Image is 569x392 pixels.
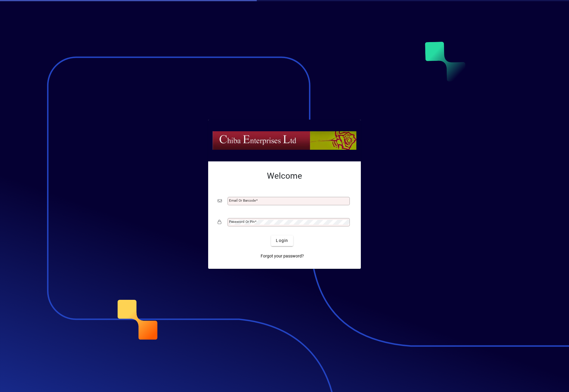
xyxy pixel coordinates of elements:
[229,198,256,203] mat-label: Email or Barcode
[271,235,293,246] button: Login
[229,220,255,224] mat-label: Password or Pin
[258,251,306,262] a: Forgot your password?
[218,171,351,181] h2: Welcome
[276,237,288,244] span: Login
[261,253,304,259] span: Forgot your password?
